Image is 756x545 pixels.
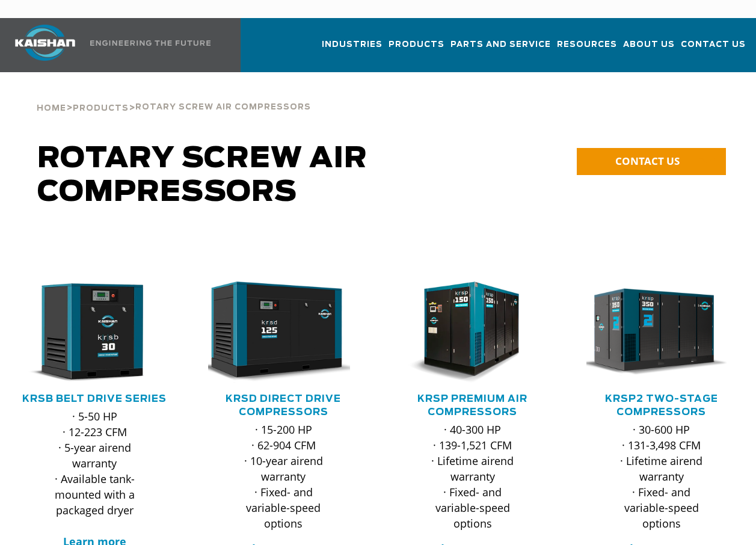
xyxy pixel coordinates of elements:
[681,29,746,70] a: Contact Us
[37,144,367,207] span: Rotary Screw Air Compressors
[232,422,334,531] p: · 15-200 HP · 62-904 CFM · 10-year airend warranty · Fixed- and variable-speed options
[681,38,746,52] span: Contact Us
[322,38,383,52] span: Industries
[450,29,551,70] a: Parts and Service
[389,38,444,52] span: Products
[615,154,680,168] span: CONTACT US
[577,148,726,175] a: CONTACT US
[610,422,713,531] p: · 30-600 HP · 131-3,498 CFM · Lifetime airend warranty · Fixed- and variable-speed options
[586,282,737,383] div: krsp350
[73,102,129,113] a: Products
[10,282,161,383] img: krsb30
[199,282,350,383] img: krsd125
[389,282,539,383] img: krsp150
[557,38,617,52] span: Resources
[557,29,617,70] a: Resources
[37,72,311,118] div: > >
[22,394,167,404] a: KRSB Belt Drive Series
[623,38,675,52] span: About Us
[389,29,444,70] a: Products
[605,394,718,417] a: KRSP2 Two-Stage Compressors
[417,394,527,417] a: KRSP Premium Air Compressors
[398,282,548,383] div: krsp150
[19,282,170,383] div: krsb30
[37,102,66,113] a: Home
[226,394,341,417] a: KRSD Direct Drive Compressors
[208,282,358,383] div: krsd125
[37,105,66,112] span: Home
[422,422,524,531] p: · 40-300 HP · 139-1,521 CFM · Lifetime airend warranty · Fixed- and variable-speed options
[322,29,383,70] a: Industries
[73,105,129,112] span: Products
[577,282,728,383] img: krsp350
[90,40,211,46] img: Engineering the future
[135,103,311,111] span: Rotary Screw Air Compressors
[450,38,551,52] span: Parts and Service
[623,29,675,70] a: About Us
